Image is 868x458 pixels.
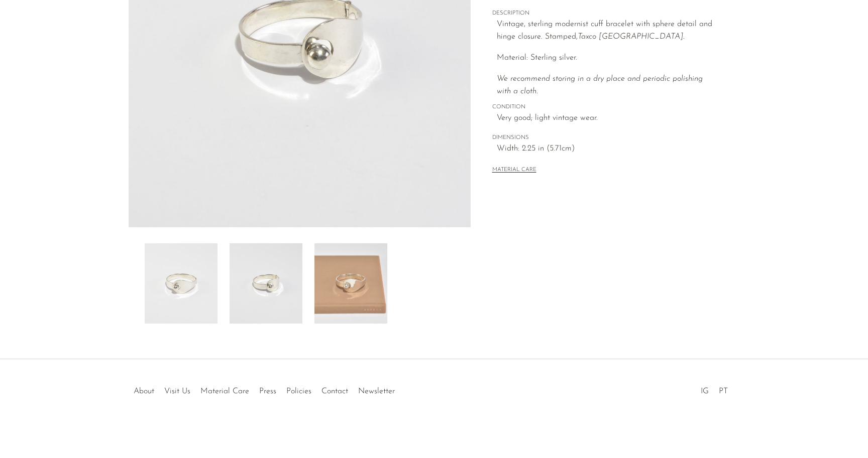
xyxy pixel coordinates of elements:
[492,133,718,142] span: DIMENSIONS
[492,103,718,112] span: CONDITION
[696,379,733,398] ul: Social Medias
[492,9,718,18] span: DESCRIPTION
[497,75,703,96] i: We recommend storing in a dry place and periodic polishing with a cloth.
[314,243,387,324] img: Modernist Cuff Bracelet
[701,387,709,395] a: IG
[497,142,718,156] span: Width: 2.25 in (5.71cm)
[321,387,348,395] a: Contact
[134,387,154,395] a: About
[145,243,218,324] img: Modernist Cuff Bracelet
[230,243,302,324] img: Modernist Cuff Bracelet
[492,167,536,174] button: MATERIAL CARE
[286,387,311,395] a: Policies
[200,387,249,395] a: Material Care
[497,18,718,44] p: Vintage, sterling modernist cuff bracelet with sphere detail and hinge closure. Stamped,
[578,33,685,41] em: Taxco [GEOGRAPHIC_DATA].
[497,112,718,125] span: Very good; light vintage wear.
[164,387,190,395] a: Visit Us
[259,387,276,395] a: Press
[497,52,718,65] p: Material: Sterling silver.
[719,387,728,395] a: PT
[129,379,400,398] ul: Quick links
